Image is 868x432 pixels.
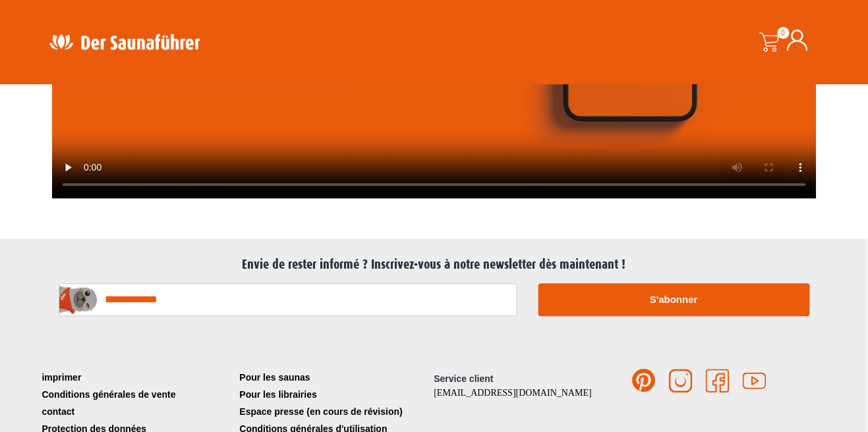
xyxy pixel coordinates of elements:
a: contact [39,403,237,420]
font: Pour les saunas [240,372,310,383]
a: Espace presse (en cours de révision) [237,403,434,420]
font: 0 [782,28,786,38]
font: Conditions générales de vente [42,389,176,400]
font: imprimer [42,372,82,383]
font: S'abonner [650,294,698,305]
font: contact [42,406,75,417]
button: S'abonner [538,283,810,316]
a: [EMAIL_ADDRESS][DOMAIN_NAME] [434,388,593,398]
font: Pour les librairies [240,389,318,400]
a: imprimer [39,369,237,386]
a: Conditions générales de vente [39,386,237,403]
a: Pour les saunas [237,369,434,386]
a: Pour les librairies [237,386,434,403]
font: Espace presse (en cours de révision) [240,406,403,417]
font: Service client [434,373,494,384]
font: Envie de rester informé ? Inscrivez-vous à notre newsletter dès maintenant ! [243,257,626,272]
